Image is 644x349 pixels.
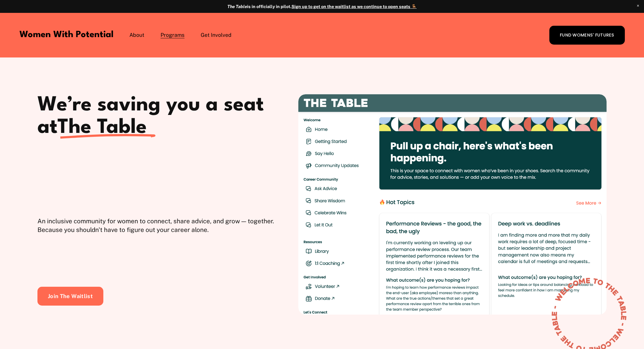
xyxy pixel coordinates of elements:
em: The Table [227,4,247,9]
a: folder dropdown [129,31,144,39]
a: Women With Potential [19,31,114,39]
strong: is in officially in pilot. [227,4,291,9]
a: folder dropdown [161,31,185,39]
span: About [129,31,144,39]
a: folder dropdown [201,31,232,39]
p: An inclusive community for women to connect, share advice, and grow — together. Because you shoul... [37,217,275,234]
a: Sign up to get on the waitlist as we continue to open seats 🪑 [291,4,417,9]
span: Programs [161,31,185,39]
span: Get Involved [201,31,232,39]
h1: We’re saving you a seat at [37,94,275,139]
span: The Table [58,118,147,138]
a: FUND WOMENS' FUTURES [549,26,625,45]
a: Join The Waitlist [37,287,103,306]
